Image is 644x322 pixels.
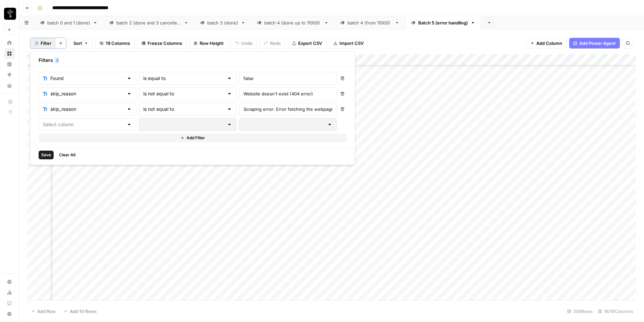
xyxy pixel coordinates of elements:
button: 3Filter [30,38,55,49]
input: Found [50,75,124,82]
button: Workspace: LP Production Workloads [4,5,15,22]
span: Add Filter [186,135,205,141]
button: Import CSV [329,38,368,49]
span: Save [41,152,51,158]
span: Sort [73,40,82,47]
input: skip_reason [50,90,124,97]
a: Insights [4,59,15,70]
div: batch 3 (done) [207,19,238,26]
a: Home [4,37,15,48]
a: batch 4 (done up to 11000) [251,16,334,29]
button: Add Column [526,38,567,49]
span: Undo [241,40,253,47]
div: 18/19 Columns [595,306,636,317]
div: 3 [54,57,60,64]
button: Redo [260,38,285,49]
button: Add Row [27,306,60,317]
button: Add 10 Rows [60,306,101,317]
span: Add 10 Rows [70,308,97,315]
button: Freeze Columns [137,38,186,49]
span: Add Column [536,40,562,47]
button: Help + Support [4,309,15,319]
input: is not equal to [143,90,224,97]
a: batch 0 and 1 (done) [34,16,103,29]
a: batch 4 (from 11000) [334,16,405,29]
div: batch 4 (from 11000) [347,19,392,26]
a: batch 3 (done) [194,16,251,29]
input: is not equal to [143,106,224,112]
input: Select column [43,121,124,128]
span: Row Height [200,40,224,47]
a: Browse [4,48,15,59]
span: Filter [41,40,51,47]
span: Freeze Columns [148,40,182,47]
span: Add Power Agent [579,40,616,47]
a: Settings [4,276,15,287]
a: Your Data [4,80,15,91]
span: 19 Columns [106,40,130,47]
a: Learning Hub [4,298,15,309]
button: Add Power Agent [569,38,620,49]
img: LP Production Workloads Logo [4,8,16,20]
div: 3Filter [30,51,355,165]
span: Import CSV [339,40,364,47]
a: Usage [4,287,15,298]
button: 19 Columns [95,38,135,49]
div: Batch 5 (error handling) [418,19,468,26]
div: Filters [33,54,352,67]
div: batch 0 and 1 (done) [47,19,90,26]
span: Clear All [59,152,75,158]
input: is equal to [143,75,224,82]
span: 3 [56,57,58,64]
button: Undo [231,38,257,49]
button: Sort [69,38,93,49]
a: Opportunities [4,70,15,80]
div: batch 2 (done and 3 cancelled) [116,19,181,26]
div: batch 4 (done up to 11000) [264,19,321,26]
input: skip_reason [50,106,124,112]
button: Clear All [56,151,78,159]
span: Add Row [37,308,56,315]
a: batch 2 (done and 3 cancelled) [103,16,194,29]
div: 3 [35,41,39,46]
button: Export CSV [288,38,326,49]
span: Redo [270,40,281,47]
span: Export CSV [298,40,322,47]
button: Add Filter [39,134,347,142]
button: Save [39,151,54,159]
button: Row Height [189,38,228,49]
div: 308 Rows [565,306,595,317]
a: Batch 5 (error handling) [405,16,481,29]
span: 3 [36,41,38,46]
